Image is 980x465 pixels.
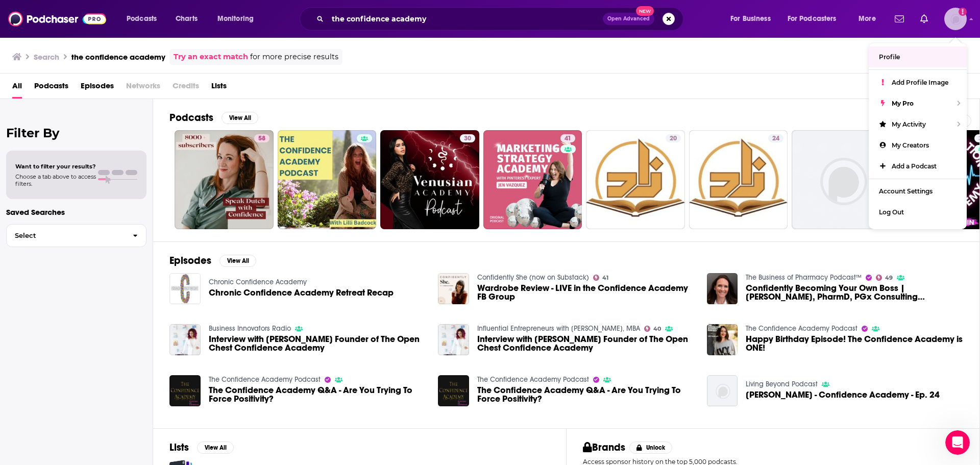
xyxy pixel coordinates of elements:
button: Gif picker [32,334,40,342]
h2: Podcasts [169,111,213,124]
textarea: Message… [9,313,195,330]
div: Close [179,4,198,22]
button: Emoji picker [16,334,24,342]
a: 24 [768,134,783,142]
button: open menu [723,11,783,27]
div: Support Bot • Just now [16,83,87,89]
span: 49 [885,276,893,280]
span: Credits [173,78,199,99]
span: More [859,12,876,26]
a: 20 [666,134,681,142]
a: The Confidence Academy Q&A - Are You Trying To Force Positivity? [477,386,695,403]
span: Charts [176,12,198,26]
img: Interview with Raj Girn Founder of The Open Chest Confidence Academy [169,324,201,355]
p: Saved Searches [6,207,146,217]
button: open menu [210,11,267,27]
span: For Podcasters [788,12,837,26]
button: Upload attachment [48,334,57,342]
a: The Business of Pharmacy Podcast™ [746,273,862,282]
a: 41 [483,130,582,229]
a: Lists [211,78,227,99]
a: Profile [869,46,967,67]
button: Select [6,224,146,247]
button: Request Monthly Reach [21,285,121,306]
span: Add a Podcast [892,162,937,170]
img: Chronic Confidence Academy Retreat Recap [169,273,201,304]
img: The Confidence Academy Q&A - Are You Trying To Force Positivity? [438,375,469,406]
a: Account Settings [869,181,967,202]
span: 40 [653,327,661,331]
div: Hi there, how can we help? [16,65,113,75]
a: Podcasts [34,78,68,99]
span: For Business [730,12,771,26]
a: PodcastsView All [169,111,258,124]
button: open menu [781,11,851,27]
span: Confidently Becoming Your Own Boss | [PERSON_NAME], PharmD, PGx Consulting Confidence Academy Fou... [746,284,963,301]
a: 58 [175,130,274,229]
button: View All [197,442,234,454]
span: Happy Birthday Episode! The Confidence Academy is ONE! [746,335,963,352]
a: Show notifications dropdown [916,10,932,28]
svg: Add a profile image [959,8,967,16]
span: My Pro [892,100,914,107]
a: Add a Podcast [869,156,967,177]
img: Profile image for Support Bot [29,6,45,22]
div: Hi there, how can we help?Support Bot • Just now [8,59,121,81]
a: Chronic Confidence Academy Retreat Recap [209,288,394,297]
a: 41 [560,134,575,142]
button: Show profile menu [944,8,967,30]
a: Show notifications dropdown [891,10,908,28]
span: All [12,78,22,99]
img: Interview with Raj Girn Founder of The Open Chest Confidence Academy [438,324,469,355]
a: 20 [586,130,685,229]
h3: Search [34,52,59,62]
a: 58 [254,134,269,142]
a: Interview with Raj Girn Founder of The Open Chest Confidence Academy [209,335,426,352]
div: Support Bot says… [8,59,196,104]
a: Interview with Raj Girn Founder of The Open Chest Confidence Academy [477,335,695,352]
span: Want to filter your results? [15,163,96,170]
a: Wardrobe Review - LIVE in the Confidence Academy FB Group [477,284,695,301]
button: open menu [119,11,170,27]
span: [PERSON_NAME] - Confidence Academy - Ep. 24 [746,390,940,399]
a: 41 [593,275,608,281]
img: Dr. Joyvina Evans - Confidence Academy - Ep. 24 [707,375,738,406]
span: Networks [126,78,160,99]
span: My Activity [892,120,926,128]
button: Request Demographics [92,234,191,255]
span: New [636,6,654,16]
a: 40 [644,326,661,332]
a: Dr. Joyvina Evans - Confidence Academy - Ep. 24 [746,390,940,399]
a: Influential Entrepreneurs with Mike Saunders, MBA [477,324,640,333]
a: Episodes [81,78,114,99]
a: The Confidence Academy Podcast [746,324,857,333]
span: Open Advanced [607,16,650,21]
a: The Confidence Academy Podcast [477,375,589,384]
a: Living Beyond Podcast [746,380,818,388]
a: The Confidence Academy Q&A - Are You Trying To Force Positivity? [209,386,426,403]
a: Business Innovators Radio [209,324,291,333]
a: EpisodesView All [169,254,256,267]
button: Something else [120,285,191,306]
input: Search podcasts, credits, & more... [328,11,603,27]
button: Open AdvancedNew [603,13,654,25]
button: Home [160,4,179,23]
a: Charts [169,11,204,27]
img: Happy Birthday Episode! The Confidence Academy is ONE! [707,324,738,355]
h2: Brands [583,441,625,454]
button: open menu [851,11,889,27]
span: My Creators [892,141,929,149]
h3: the confidence academy [71,52,165,62]
span: 30 [464,134,471,144]
a: The Confidence Academy Podcast [209,375,321,384]
button: View All [222,112,258,124]
a: Podchaser - Follow, Share and Rate Podcasts [8,9,106,29]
